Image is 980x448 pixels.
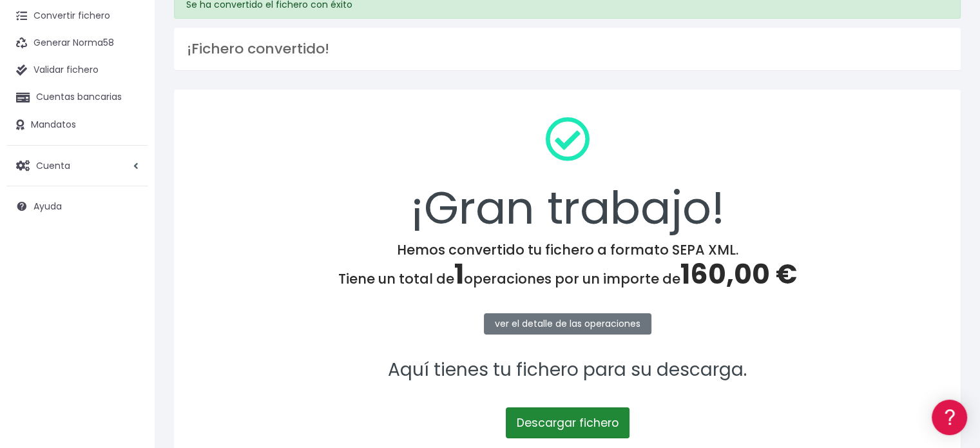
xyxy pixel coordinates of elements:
[13,256,245,268] div: Facturación
[506,407,629,438] a: Descargar fichero
[13,309,245,322] div: Programadores
[177,371,248,384] a: POWERED BY ENCHANT
[680,255,797,293] span: 160,00 €
[13,329,245,349] a: API
[13,163,245,183] a: Formatos
[484,313,651,335] a: ver el detalle de las operaciones
[454,255,464,293] span: 1
[13,345,245,367] button: Contáctanos
[6,112,148,139] a: Mandatos
[34,200,62,213] span: Ayuda
[191,356,944,385] p: Aquí tienes tu fichero para su descarga.
[36,159,70,171] span: Cuenta
[13,183,245,203] a: Problemas habituales
[13,90,245,102] div: Información general
[13,110,245,130] a: Información general
[187,41,948,57] h3: ¡Fichero convertido!
[13,277,245,297] a: General
[13,203,245,223] a: Videotutoriales
[6,30,148,57] a: Generar Norma58
[6,193,148,220] a: Ayuda
[6,3,148,30] a: Convertir fichero
[13,223,245,243] a: Perfiles de empresas
[191,242,944,291] h4: Hemos convertido tu fichero a formato SEPA XML. Tiene un total de operaciones por un importe de
[6,57,148,84] a: Validar fichero
[6,84,148,111] a: Cuentas bancarias
[191,106,944,242] div: ¡Gran trabajo!
[13,142,245,155] div: Convertir ficheros
[6,152,148,179] a: Cuenta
